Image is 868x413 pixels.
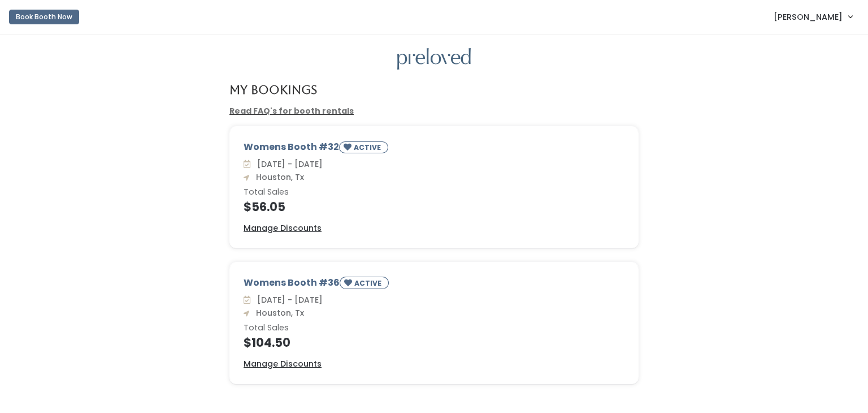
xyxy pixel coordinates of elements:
[244,358,322,369] u: Manage Discounts
[244,188,624,197] h6: Total Sales
[9,5,79,29] a: Book Booth Now
[354,143,383,152] small: ACTIVE
[251,171,304,183] span: Houston, Tx
[229,83,317,96] h4: My Bookings
[354,278,384,288] small: ACTIVE
[244,358,322,370] a: Manage Discounts
[253,158,323,170] span: [DATE] - [DATE]
[774,11,843,23] span: [PERSON_NAME]
[244,222,322,234] a: Manage Discounts
[244,324,624,333] h6: Total Sales
[251,307,304,319] span: Houston, Tx
[397,48,471,70] img: preloved logo
[244,200,624,213] h4: $56.05
[244,336,624,349] h4: $104.50
[9,10,79,24] button: Book Booth Now
[762,5,863,29] a: [PERSON_NAME]
[253,294,323,306] span: [DATE] - [DATE]
[244,276,624,294] div: Womens Booth #36
[229,105,354,117] a: Read FAQ's for booth rentals
[244,140,624,158] div: Womens Booth #32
